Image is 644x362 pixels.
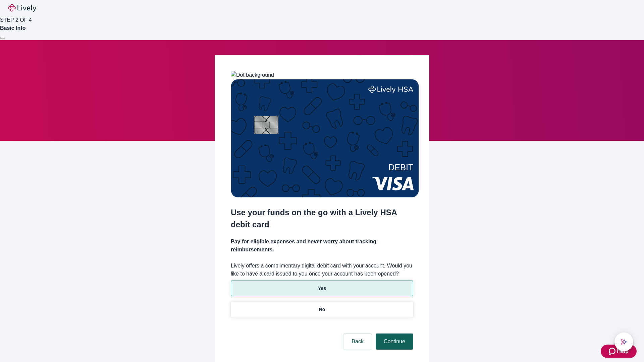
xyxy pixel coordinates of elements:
svg: Lively AI Assistant [621,339,627,345]
button: Back [343,334,372,350]
p: Yes [318,285,326,292]
img: Dot background [231,71,274,79]
button: Yes [231,281,413,296]
h2: Use your funds on the go with a Lively HSA debit card [231,206,413,231]
img: Debit card [231,79,419,197]
label: Lively offers a complimentary digital debit card with your account. Would you like to have a card... [231,262,413,278]
p: No [319,306,325,313]
img: Lively [8,4,36,12]
span: Help [617,347,629,355]
button: chat [614,333,633,351]
button: No [231,302,413,317]
h4: Pay for eligible expenses and never worry about tracking reimbursements. [231,238,413,254]
button: Zendesk support iconHelp [601,345,637,358]
button: Continue [376,334,413,350]
svg: Zendesk support icon [609,347,617,355]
